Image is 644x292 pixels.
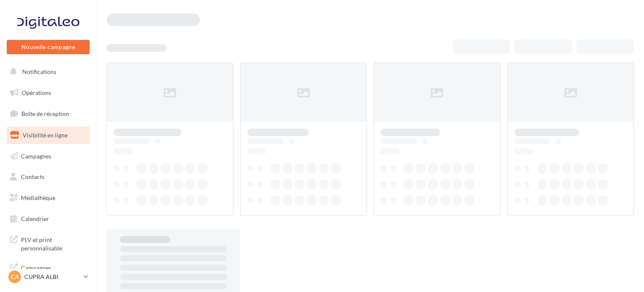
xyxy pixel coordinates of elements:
[21,110,69,117] span: Boîte de réception
[5,210,91,228] a: Calendrier
[5,168,91,186] a: Contacts
[5,231,91,255] a: PLV et print personnalisable
[24,273,80,281] p: CUPRA ALBI
[5,105,91,123] a: Boîte de réception
[5,84,91,102] a: Opérations
[22,89,51,96] span: Opérations
[5,259,91,284] a: Campagnes DataOnDemand
[5,189,91,207] a: Médiathèque
[11,273,19,281] span: CA
[21,173,44,180] span: Contacts
[5,147,91,165] a: Campagnes
[7,269,90,285] a: CA CUPRA ALBI
[23,132,68,139] span: Visibilité en ligne
[21,215,49,222] span: Calendrier
[21,194,55,201] span: Médiathèque
[7,40,90,54] button: Nouvelle campagne
[21,152,51,159] span: Campagnes
[21,234,86,252] span: PLV et print personnalisable
[21,262,86,280] span: Campagnes DataOnDemand
[22,68,56,75] span: Notifications
[5,63,88,81] button: Notifications
[5,126,91,144] a: Visibilité en ligne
